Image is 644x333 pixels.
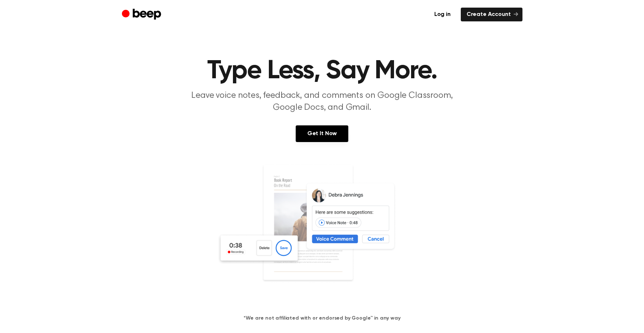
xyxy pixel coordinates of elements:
[122,8,163,22] a: Beep
[296,125,348,142] a: Get It Now
[9,315,635,322] h4: *We are not affiliated with or endorsed by Google™ in any way
[461,8,522,21] a: Create Account
[136,58,508,84] h1: Type Less, Say More.
[428,8,456,21] a: Log in
[217,164,427,303] img: Voice Comments on Docs and Recording Widget
[183,90,462,114] p: Leave voice notes, feedback, and comments on Google Classroom, Google Docs, and Gmail.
